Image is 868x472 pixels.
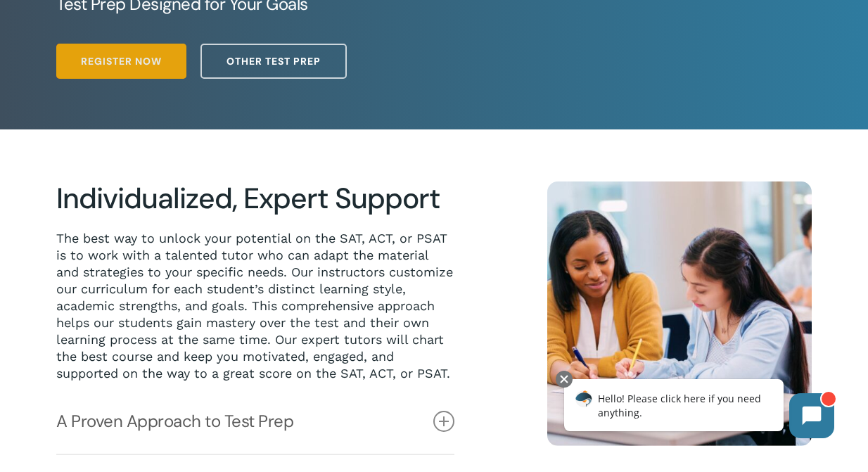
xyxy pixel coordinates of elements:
p: The best way to unlock your potential on the SAT, ACT, or PSAT is to work with a talented tutor w... [56,230,454,382]
h2: Individualized, Expert Support [56,181,454,216]
span: Register Now [81,54,162,68]
span: Other Test Prep [226,54,321,68]
a: Register Now [56,44,186,79]
a: Other Test Prep [200,44,347,79]
img: 1 on 1 14 [547,181,811,445]
a: A Proven Approach to Test Prep [56,389,454,454]
iframe: Chatbot [549,368,848,452]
